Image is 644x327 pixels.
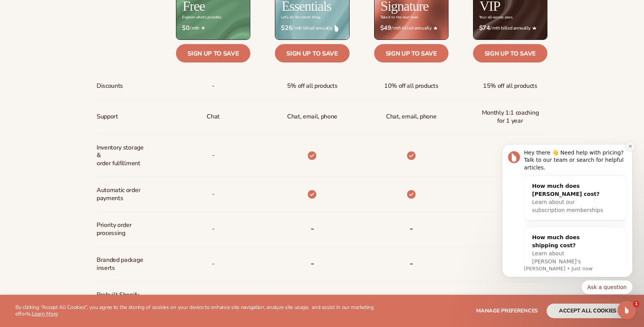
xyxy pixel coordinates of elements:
[182,15,222,20] div: Explore what's possible.
[479,25,490,32] strong: $74
[97,253,148,275] span: Branded package inserts
[409,222,413,235] b: -
[281,25,292,32] strong: $26
[384,79,439,93] span: 10% off all products
[633,301,639,307] span: 1
[491,138,644,299] iframe: Intercom notifications message
[434,26,437,30] img: Star_6.png
[182,25,189,32] strong: $0
[287,79,338,93] span: 5% off all products
[380,25,391,32] strong: $49
[97,79,123,93] span: Discounts
[207,110,220,124] p: Chat
[479,25,541,32] span: / mth billed annually
[479,106,541,128] span: Monthly 1:1 coaching for 1 year
[483,79,537,93] span: 15% off all products
[479,15,513,20] div: Your all-access pass.
[335,25,338,31] img: drop.png
[97,183,148,205] span: Automatic order payments
[32,310,58,317] a: Learn More
[618,301,636,319] iframe: Intercom live chat
[473,44,547,62] a: Sign up to save
[97,110,118,124] span: Support
[409,257,413,269] b: -
[287,110,337,124] p: Chat, email, phone
[476,304,538,318] button: Manage preferences
[201,26,205,30] img: Free_Icon_bb6e7c7e-73f8-44bd-8ed0-223ea0fc522e.png
[97,141,148,171] span: Inventory storage & order fulfillment
[281,25,343,32] span: / mth billed annually
[275,44,349,62] a: Sign up to save
[532,26,536,30] img: Crown_2d87c031-1b5a-4345-8312-a4356ddcde98.png
[15,304,376,317] p: By clicking "Accept All Cookies", you agree to the storing of cookies on your device to enhance s...
[212,257,215,271] span: -
[476,307,538,314] span: Manage preferences
[212,187,215,201] span: -
[310,257,314,269] b: -
[97,218,148,240] span: Priority order processing
[547,304,629,318] button: accept all cookies
[310,292,314,304] b: -
[281,15,321,20] div: Let’s do the damn thing.
[374,44,449,62] a: Sign up to save
[212,148,215,163] p: -
[212,222,215,236] span: -
[182,25,244,32] span: / mth
[380,15,419,20] div: Take it to the next level.
[97,288,148,310] span: Prebuilt Shopify store
[212,79,215,93] span: -
[386,110,436,124] span: Chat, email, phone
[310,222,314,235] b: -
[409,292,413,304] b: -
[176,44,250,62] a: Sign up to save
[380,25,442,32] span: / mth billed annually
[212,292,215,306] span: -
